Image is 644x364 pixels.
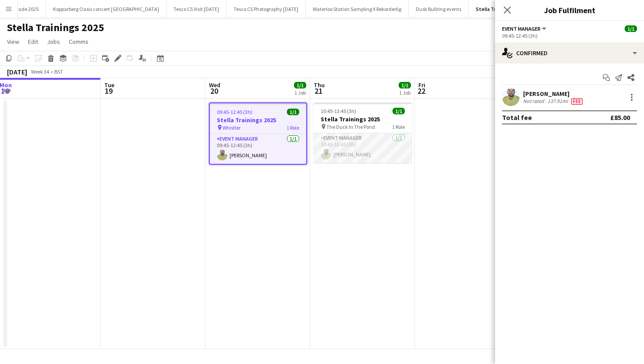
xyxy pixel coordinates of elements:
[47,38,60,46] span: Jobs
[287,124,299,131] span: 1 Role
[54,68,63,75] div: BST
[28,38,38,46] span: Edit
[523,90,584,98] div: [PERSON_NAME]
[392,124,405,130] span: 1 Role
[210,116,306,124] h3: Stella Trainings 2025
[104,81,114,89] span: Tue
[610,113,630,122] div: £85.00
[321,108,356,114] span: 10:45-13:45 (3h)
[103,86,114,96] span: 19
[217,109,252,115] span: 09:45-12:45 (3h)
[571,98,583,105] span: Fee
[625,25,637,32] span: 1/1
[166,0,226,18] button: Tesco CS Visit [DATE]
[570,98,584,105] div: Crew has different fees then in role
[7,38,19,46] span: View
[393,108,405,114] span: 1/1
[29,68,51,75] span: Week 34
[294,89,306,96] div: 1 Job
[25,36,42,47] a: Edit
[312,86,325,96] span: 21
[417,86,425,96] span: 22
[399,82,411,88] span: 1/1
[495,42,644,64] div: Confirmed
[4,36,23,47] a: View
[469,0,531,18] button: Stella Trainings 2025
[43,36,64,47] a: Jobs
[294,82,306,88] span: 1/1
[326,124,375,130] span: The Duck In The Pond
[306,0,409,18] button: Waterloo Station Sampling X Rekorderlig
[46,0,166,18] button: Kopparberg Oasis concert [GEOGRAPHIC_DATA]
[502,32,637,39] div: 09:45-12:45 (3h)
[495,4,644,16] h3: Job Fulfilment
[418,81,425,89] span: Fri
[7,21,104,34] h1: Stella Trainings 2025
[209,102,307,165] app-job-card: 09:45-12:45 (3h)1/1Stella Trainings 2025 Whistler1 RoleEvent Manager1/109:45-12:45 (3h)[PERSON_NAME]
[314,81,325,89] span: Thu
[314,133,412,163] app-card-role: Event Manager1/110:45-13:45 (3h)[PERSON_NAME]
[314,102,412,163] app-job-card: 10:45-13:45 (3h)1/1Stella Trainings 2025 The Duck In The Pond1 RoleEvent Manager1/110:45-13:45 (3...
[546,98,570,105] div: 137.91mi
[7,67,27,76] div: [DATE]
[69,38,88,46] span: Comms
[65,36,92,47] a: Comms
[314,115,412,123] h3: Stella Trainings 2025
[210,134,306,164] app-card-role: Event Manager1/109:45-12:45 (3h)[PERSON_NAME]
[399,89,410,96] div: 1 Job
[287,109,299,115] span: 1/1
[223,124,241,131] span: Whistler
[409,0,469,18] button: Dusk Bullring events
[226,0,306,18] button: Tesco CS Photography [DATE]
[502,113,532,122] div: Total fee
[209,81,220,89] span: Wed
[208,86,220,96] span: 20
[502,25,548,32] button: Event Manager
[523,98,546,105] div: Not rated
[502,25,541,32] span: Event Manager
